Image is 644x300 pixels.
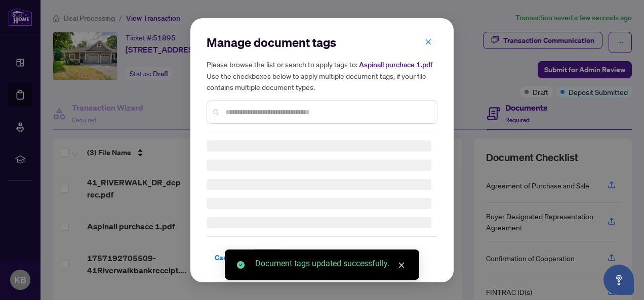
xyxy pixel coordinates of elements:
span: Aspinall purchace 1.pdf [359,60,432,69]
button: Cancel [207,249,245,266]
a: Close [396,260,407,271]
span: close [398,262,405,269]
span: check-circle [237,261,245,269]
span: Cancel [215,249,237,266]
div: Document tags updated successfully. [255,258,407,270]
span: close [425,38,432,45]
button: Save [251,249,283,266]
button: Open asap [603,265,634,295]
h5: Please browse the list or search to apply tags to: Use the checkboxes below to apply multiple doc... [207,59,437,92]
h2: Manage document tags [207,34,437,51]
